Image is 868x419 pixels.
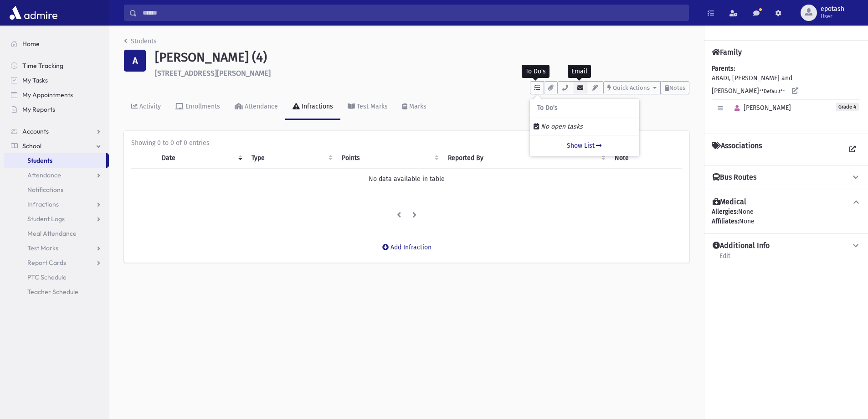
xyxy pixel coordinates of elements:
span: My Reports [22,105,55,114]
td: No data available in table [131,168,682,189]
a: Home [4,36,109,51]
a: Notifications [4,182,109,197]
div: Email [568,65,591,78]
span: Report Cards [27,259,66,267]
span: Infractions [27,200,59,208]
span: Attendance [27,171,61,179]
button: Bus Routes [712,173,861,182]
a: My Reports [4,102,109,117]
a: Meal Attendance [4,226,109,241]
div: Showing 0 to 0 of 0 entries [131,138,682,148]
a: Time Tracking [4,58,109,73]
a: My Appointments [4,88,109,102]
h4: Family [712,48,742,57]
span: [PERSON_NAME] [730,104,791,112]
span: Meal Attendance [27,229,77,238]
span: My Appointments [22,91,73,99]
button: Medical [712,197,861,207]
h4: Medical [713,197,746,207]
div: No open tasks [534,122,636,131]
th: Type: activate to sort column ascending [246,148,336,169]
th: Note [609,148,682,169]
div: To Do's [522,65,550,78]
input: Search [137,5,688,21]
span: epotash [821,5,844,13]
a: Test Marks [4,241,109,255]
a: Enrollments [168,94,227,120]
th: Points: activate to sort column ascending [336,148,442,169]
a: Test Marks [340,94,395,120]
span: School [22,142,41,150]
h4: Associations [712,141,762,158]
a: PTC Schedule [4,270,109,285]
a: Edit [719,251,731,267]
button: Add Infraction [376,239,437,255]
div: None [712,217,861,226]
span: Time Tracking [22,62,63,70]
span: Teacher Schedule [27,288,78,296]
b: Affiliates: [712,217,739,225]
th: Date: activate to sort column ascending [156,148,246,169]
button: Notes [661,81,689,94]
a: Accounts [4,124,109,139]
div: Infractions [300,103,333,110]
a: Teacher Schedule [4,285,109,299]
h4: Bus Routes [713,173,756,182]
a: Infractions [285,94,340,120]
span: To Do's [537,104,558,112]
a: Students [124,37,157,45]
a: Activity [124,94,168,120]
h4: Additional Info [713,241,770,251]
div: Activity [138,103,161,110]
th: Reported By: activate to sort column ascending [442,148,609,169]
div: Enrollments [184,103,220,110]
a: Infractions [4,197,109,212]
button: Quick Actions [603,81,661,94]
span: Notes [669,84,685,91]
span: Quick Actions [613,84,650,91]
span: PTC Schedule [27,273,67,281]
a: Report Cards [4,255,109,270]
a: My Tasks [4,73,109,88]
span: Notifications [27,186,63,194]
div: ABADI, [PERSON_NAME] and [PERSON_NAME] [712,64,861,126]
span: Students [27,156,52,165]
span: Grade 4 [836,103,859,111]
h1: [PERSON_NAME] (4) [155,50,689,65]
h6: [STREET_ADDRESS][PERSON_NAME] [155,69,689,78]
img: AdmirePro [7,4,60,22]
a: Attendance [227,94,285,120]
span: Test Marks [27,244,58,252]
a: Attendance [4,168,109,182]
div: A [124,50,146,72]
span: Student Logs [27,215,65,223]
a: Student Logs [4,212,109,226]
span: My Tasks [22,76,48,84]
a: View all Associations [844,141,861,158]
div: Marks [407,103,426,110]
span: Home [22,40,40,48]
a: Show List [530,135,639,156]
a: School [4,139,109,153]
b: Parents: [712,65,735,72]
nav: breadcrumb [124,36,157,50]
span: Accounts [22,127,49,135]
div: Attendance [243,103,278,110]
a: Marks [395,94,434,120]
div: None [712,207,861,226]
button: Additional Info [712,241,861,251]
a: Students [4,153,106,168]
div: Test Marks [355,103,388,110]
b: Allergies: [712,208,738,216]
span: User [821,13,844,20]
